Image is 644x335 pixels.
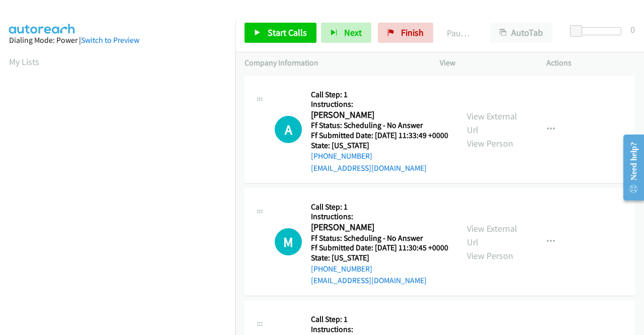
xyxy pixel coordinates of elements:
[275,228,302,255] div: The call is yet to be attempted
[311,222,445,233] h2: [PERSON_NAME]
[378,23,433,43] a: Finish
[9,34,226,46] div: Dialing Mode: Power |
[311,324,448,334] h5: Instructions:
[401,27,424,38] span: Finish
[311,151,372,161] a: [PHONE_NUMBER]
[245,57,422,69] p: Company Information
[311,120,448,130] h5: Ff Status: Scheduling - No Answer
[311,163,427,173] a: [EMAIL_ADDRESS][DOMAIN_NAME]
[311,233,448,243] h5: Ff Status: Scheduling - No Answer
[440,57,528,69] p: View
[311,314,448,324] h5: Call Step: 1
[467,250,513,261] a: View Person
[275,228,302,255] h1: M
[321,23,371,43] button: Next
[275,116,302,143] div: The call is yet to be attempted
[311,90,448,100] h5: Call Step: 1
[81,35,139,45] a: Switch to Preview
[490,23,552,43] button: AutoTab
[311,130,448,141] h5: Ff Submitted Date: [DATE] 11:33:49 +0000
[275,116,302,143] h1: A
[615,127,644,208] iframe: Resource Center
[311,276,427,285] a: [EMAIL_ADDRESS][DOMAIN_NAME]
[245,23,316,43] a: Start Calls
[311,99,448,109] h5: Instructions:
[311,243,448,253] h5: Ff Submitted Date: [DATE] 11:30:45 +0000
[467,223,517,248] a: View External Url
[467,138,513,149] a: View Person
[9,56,39,68] a: My Lists
[630,23,635,36] div: 0
[467,110,517,136] a: View External Url
[311,141,448,151] h5: State: [US_STATE]
[546,57,635,69] p: Actions
[311,202,448,212] h5: Call Step: 1
[311,253,448,263] h5: State: [US_STATE]
[268,27,307,38] span: Start Calls
[311,212,448,222] h5: Instructions:
[311,109,445,121] h2: [PERSON_NAME]
[311,264,372,274] a: [PHONE_NUMBER]
[575,27,621,35] div: Delay between calls (in seconds)
[344,27,362,38] span: Next
[447,26,472,40] p: Paused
